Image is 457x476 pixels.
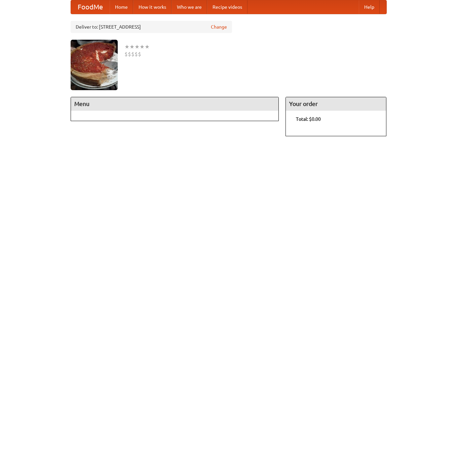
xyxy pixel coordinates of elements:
div: Deliver to: [STREET_ADDRESS] [71,21,232,33]
li: ★ [145,43,150,50]
a: How it works [133,0,172,14]
b: Total: $0.00 [296,116,321,122]
a: Recipe videos [207,0,247,14]
img: angular.jpg [71,40,118,90]
li: $ [128,50,131,58]
li: $ [135,50,138,58]
a: Change [211,24,227,30]
a: Who we are [172,0,207,14]
li: $ [138,50,141,58]
li: ★ [135,43,140,50]
h4: Your order [286,97,386,111]
li: ★ [129,43,135,50]
li: $ [124,50,128,58]
a: FoodMe [71,0,110,14]
a: Home [110,0,133,14]
h4: Menu [71,97,279,111]
a: Help [359,0,380,14]
li: ★ [124,43,129,50]
li: ★ [140,43,145,50]
li: $ [131,50,135,58]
